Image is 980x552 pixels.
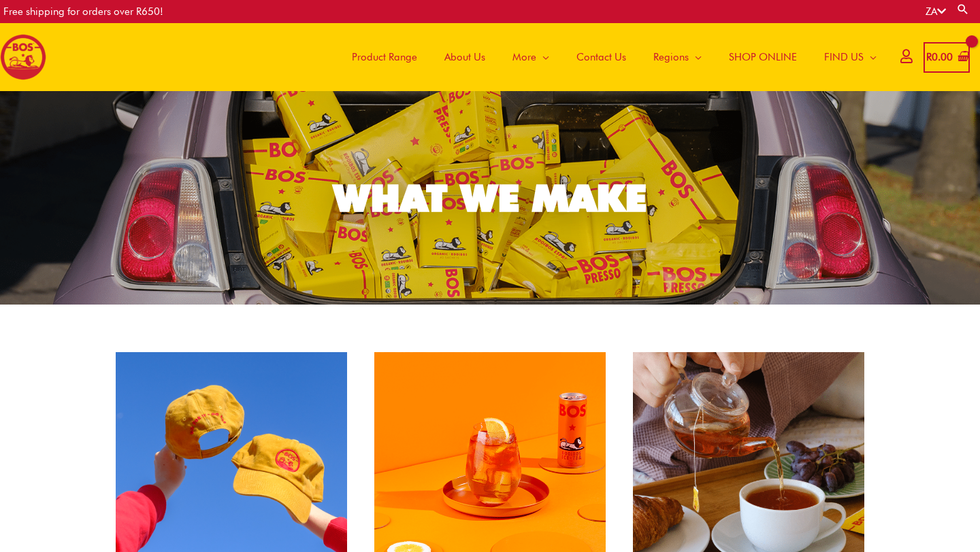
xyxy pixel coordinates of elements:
a: ZA [926,5,946,18]
nav: Site Navigation [328,23,890,91]
span: R [926,51,932,63]
span: FIND US [824,37,864,77]
a: Search button [956,3,970,16]
div: WHAT WE MAKE [333,179,647,217]
span: Contact Us [576,37,626,77]
span: About Us [444,37,485,77]
a: Contact Us [563,23,640,91]
span: More [512,37,536,77]
a: Product Range [338,23,431,91]
span: Regions [653,37,689,77]
span: SHOP ONLINE [729,37,797,77]
span: Product Range [352,37,417,77]
a: Regions [640,23,715,91]
bdi: 0.00 [926,51,953,63]
a: SHOP ONLINE [715,23,811,91]
a: More [499,23,563,91]
a: About Us [431,23,499,91]
a: View Shopping Cart, empty [924,42,970,73]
